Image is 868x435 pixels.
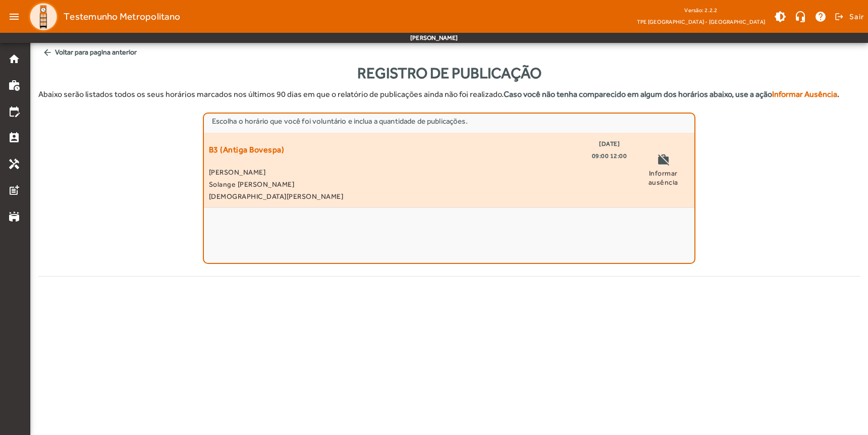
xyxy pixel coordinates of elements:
button: Sair [833,9,864,24]
span: Informar ausência [637,169,689,187]
img: Logo TPE [28,2,59,32]
span: Sair [849,9,864,25]
span: B3 (Antiga Bovespa) [209,138,285,162]
span: [PERSON_NAME] [209,166,627,178]
span: Solange [PERSON_NAME] [209,178,627,190]
strong: Informar Ausência [772,89,837,99]
div: Escolha o horário que você foi voluntário e inclua a quantidade de publicações. [212,116,687,127]
mat-icon: work_off [657,153,669,169]
span: Testemunho Metropolitano [64,9,180,25]
strong: Caso você não tenha comparecido em algum dos horários abaixo, use a ação . [504,89,839,99]
div: Versão: 2.2.2 [637,4,765,17]
mat-icon: arrow_back [42,47,52,58]
a: Testemunho Metropolitano [24,2,180,32]
span: [DATE] [599,138,620,150]
p: Abaixo serão listados todos os seus horários marcados nos últimos 90 dias em que o relatório de p... [38,88,860,100]
mat-icon: perm_contact_calendar [8,132,20,144]
mat-icon: post_add [8,184,20,196]
mat-icon: home [8,53,20,65]
mat-icon: stadium [8,210,20,223]
span: TPE [GEOGRAPHIC_DATA] - [GEOGRAPHIC_DATA] [637,17,765,27]
mat-icon: menu [4,7,24,27]
span: Voltar para pagina anterior [38,43,860,62]
span: 09:00 12:00 [592,150,627,162]
mat-icon: handyman [8,158,20,170]
div: Registro de Publicação [38,62,860,84]
span: [DEMOGRAPHIC_DATA][PERSON_NAME] [209,190,627,202]
mat-icon: edit_calendar [8,105,20,118]
mat-icon: work_history [8,79,20,91]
